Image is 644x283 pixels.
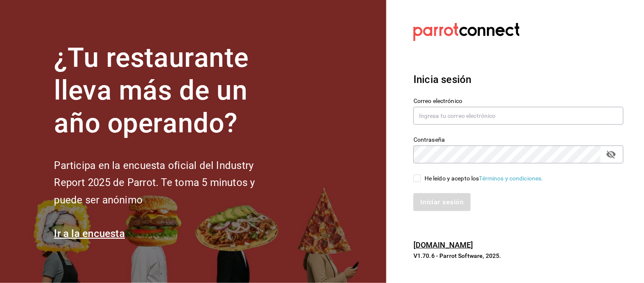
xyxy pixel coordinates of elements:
label: Contraseña [413,137,624,143]
p: V1.70.6 - Parrot Software, 2025. [413,252,624,260]
div: He leído y acepto los [425,174,543,183]
a: [DOMAIN_NAME] [413,240,473,249]
h3: Inicia sesión [413,72,624,87]
input: Ingresa tu correo electrónico [413,107,624,125]
label: Correo electrónico [413,98,624,104]
a: Ir a la encuesta [54,228,125,240]
h2: Participa en la encuesta oficial del Industry Report 2025 de Parrot. Te toma 5 minutos y puede se... [54,157,283,209]
h1: ¿Tu restaurante lleva más de un año operando? [54,42,283,140]
button: passwordField [604,147,619,162]
a: Términos y condiciones. [479,175,543,182]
